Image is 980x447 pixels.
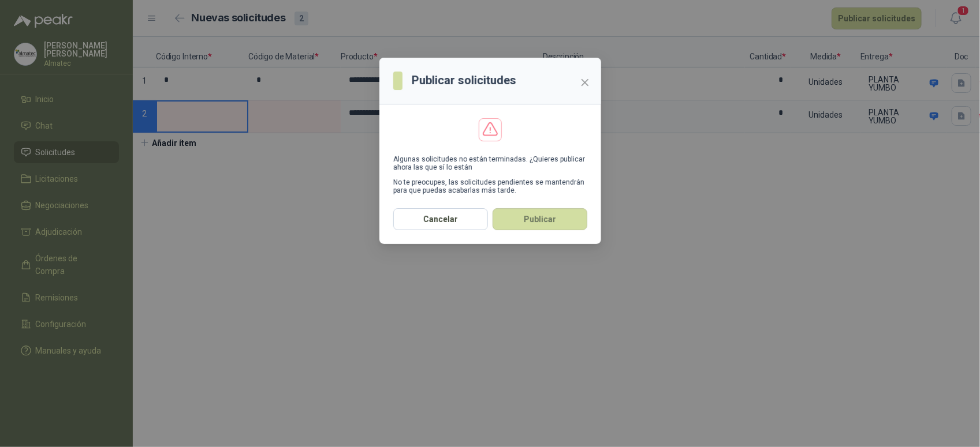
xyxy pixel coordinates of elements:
button: Cancelar [393,208,488,230]
p: Algunas solicitudes no están terminadas. ¿Quieres publicar ahora las que sí lo están [393,155,587,171]
h3: Publicar solicitudes [412,72,516,89]
button: Publicar [493,208,587,230]
p: No te preocupes, las solicitudes pendientes se mantendrán para que puedas acabarlas más tarde. [393,178,587,194]
span: close [580,78,590,87]
button: Close [576,73,594,92]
